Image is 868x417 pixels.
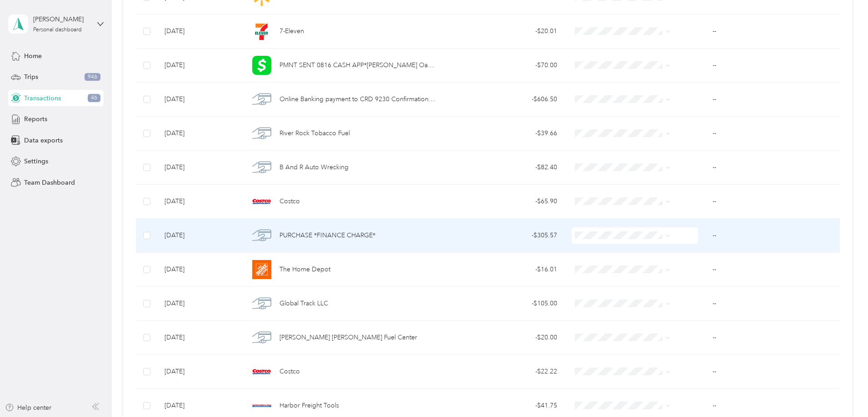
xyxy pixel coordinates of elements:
[252,124,271,143] img: River Rock Tobacco Fuel
[279,265,330,275] span: The Home Depot
[157,49,242,83] td: [DATE]
[279,333,417,343] span: [PERSON_NAME] [PERSON_NAME] Fuel Center
[451,367,557,377] div: - $22.22
[705,49,840,83] td: --
[252,90,271,109] img: Online Banking payment to CRD 9230 Confirmation# XXXXX46739
[252,260,271,279] img: The Home Depot
[279,60,436,70] span: PMNT SENT 0816 CASH APP*[PERSON_NAME] Oakland [GEOGRAPHIC_DATA] XXXXX6522XXXXXXXXXX6972 CKCD 4829...
[85,73,100,81] span: 946
[252,396,271,415] img: Harbor Freight Tools
[88,94,100,102] span: 46
[705,321,840,355] td: --
[279,299,328,309] span: Global Track LLC
[451,333,557,343] div: - $20.00
[705,287,840,321] td: --
[24,136,63,145] span: Data exports
[279,26,304,36] span: 7-Eleven
[705,83,840,117] td: --
[24,114,47,124] span: Reports
[279,231,375,240] span: PURCHASE *FINANCE CHARGE*
[157,117,242,151] td: [DATE]
[157,321,242,355] td: [DATE]
[279,196,300,206] span: Costco
[817,366,868,417] iframe: Everlance-gr Chat Button Frame
[252,328,271,347] img: Fred Meyer Fuel Center
[157,151,242,185] td: [DATE]
[705,15,840,49] td: --
[451,299,557,309] div: - $105.00
[451,162,557,172] div: - $82.40
[451,401,557,411] div: - $41.75
[451,26,557,36] div: - $20.01
[24,178,75,187] span: Team Dashboard
[279,94,436,104] span: Online Banking payment to CRD 9230 Confirmation# XXXXX46739
[705,185,840,219] td: --
[279,367,300,377] span: Costco
[157,253,242,287] td: [DATE]
[5,403,51,412] button: Help center
[252,56,271,75] img: PMNT SENT 0816 CASH APP*ZACH DAHL Oakland CA XXXXX6522XXXXXXXXXX6972 CKCD 4829 XXXXXXXXXX642658
[451,60,557,70] div: - $70.00
[24,157,48,166] span: Settings
[157,83,242,117] td: [DATE]
[33,27,82,33] div: Personal dashboard
[451,231,557,240] div: - $305.57
[157,287,242,321] td: [DATE]
[157,15,242,49] td: [DATE]
[252,192,271,211] img: Costco
[451,196,557,206] div: - $65.90
[252,362,271,381] img: Costco
[252,22,271,41] img: 7-Eleven
[279,401,339,411] span: Harbor Freight Tools
[157,355,242,389] td: [DATE]
[157,185,242,219] td: [DATE]
[451,128,557,138] div: - $39.66
[705,355,840,389] td: --
[252,158,271,177] img: B And R Auto Wrecking
[705,253,840,287] td: --
[279,162,349,172] span: B And R Auto Wrecking
[24,72,38,82] span: Trips
[24,93,61,103] span: Transactions
[33,15,90,24] div: [PERSON_NAME]
[252,226,271,245] img: PURCHASE *FINANCE CHARGE*
[705,151,840,185] td: --
[705,219,840,253] td: --
[157,219,242,253] td: [DATE]
[451,94,557,104] div: - $606.50
[705,117,840,151] td: --
[451,265,557,275] div: - $16.01
[24,51,42,61] span: Home
[279,128,350,138] span: River Rock Tobacco Fuel
[252,294,271,313] img: Global Track LLC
